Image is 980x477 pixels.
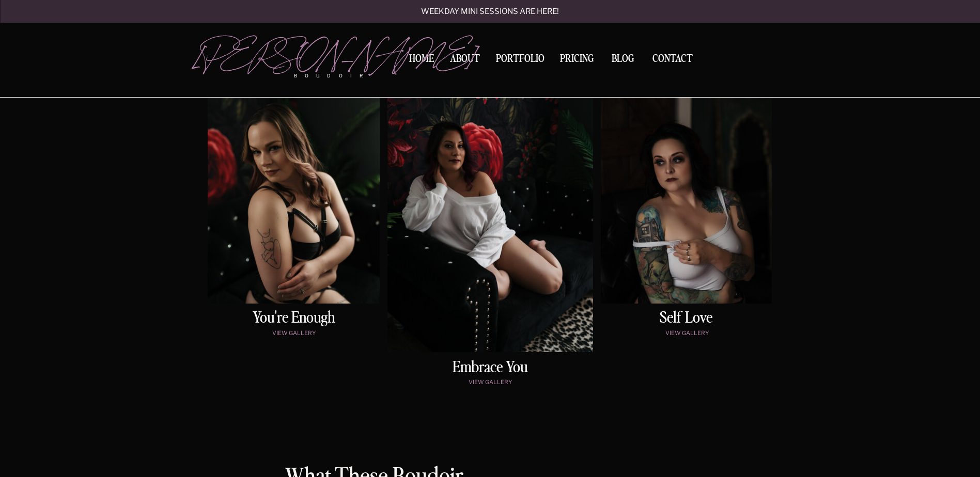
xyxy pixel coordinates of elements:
a: view gallery [210,330,378,339]
a: Self love [601,310,771,327]
p: boudoir [294,72,380,79]
h2: Featured Boudoir Galleries [364,17,617,47]
a: BLOG [607,54,639,63]
a: Portfolio [492,54,548,68]
a: Pricing [557,54,597,68]
a: view gallery [603,330,771,339]
a: embrace You [404,360,577,376]
a: Weekday mini sessions are here! [394,8,587,17]
a: Contact [648,54,697,65]
a: You're enough [210,310,378,327]
a: [PERSON_NAME] [194,37,380,68]
a: view gallery [407,379,574,388]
